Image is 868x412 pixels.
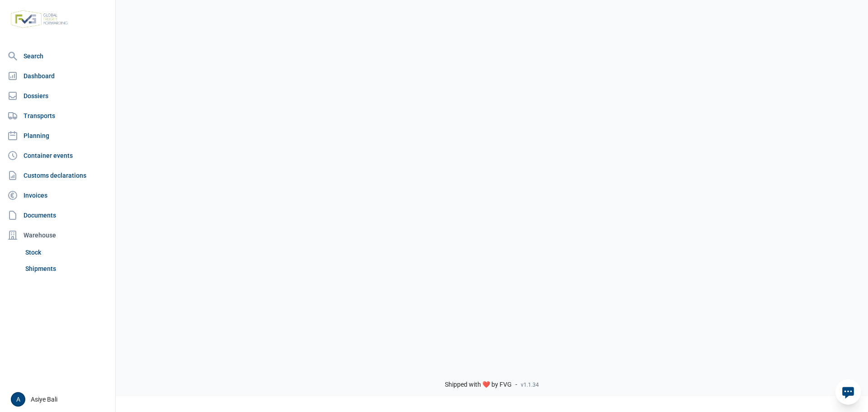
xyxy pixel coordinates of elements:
[4,147,112,165] a: Container events
[4,206,112,224] a: Documents
[4,186,112,204] a: Invoices
[11,392,25,407] button: A
[4,166,112,185] a: Customs declarations
[22,244,112,260] a: Stock
[4,226,112,244] div: Warehouse
[4,127,112,145] a: Planning
[521,381,539,388] span: v1.1.34
[515,381,517,389] span: -
[22,260,112,277] a: Shipments
[4,87,112,105] a: Dossiers
[11,392,110,407] div: Asiye Bali
[4,67,112,85] a: Dashboard
[445,381,512,389] span: Shipped with ❤️ by FVG
[4,47,112,65] a: Search
[4,107,112,125] a: Transports
[7,7,71,32] img: FVG - Global freight forwarding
